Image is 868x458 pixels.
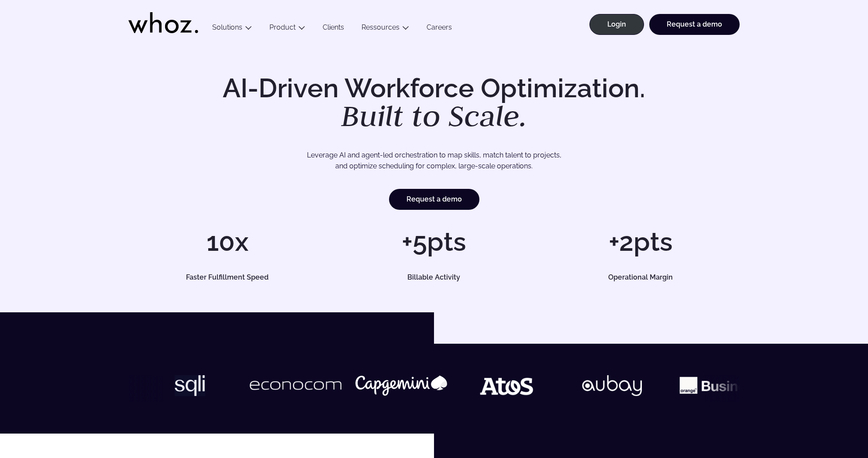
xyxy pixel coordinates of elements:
h1: +5pts [335,229,533,255]
a: Product [269,23,296,31]
h1: AI-Driven Workforce Optimization. [210,75,658,131]
h1: 10x [128,229,326,255]
a: Login [589,14,644,35]
a: Clients [314,23,353,35]
h5: Operational Margin [551,274,730,281]
h5: Faster Fulfillment Speed [138,274,317,281]
h1: +2pts [542,229,740,255]
a: Ressources [362,23,400,31]
a: Request a demo [389,189,479,210]
button: Solutions [203,23,261,35]
h5: Billable Activity [345,274,523,281]
a: Request a demo [649,14,740,35]
button: Product [261,23,314,35]
em: Built to Scale. [341,96,527,135]
button: Ressources [353,23,418,35]
p: Leverage AI and agent-led orchestration to map skills, match talent to projects, and optimize sch... [159,150,709,172]
a: Careers [418,23,461,35]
